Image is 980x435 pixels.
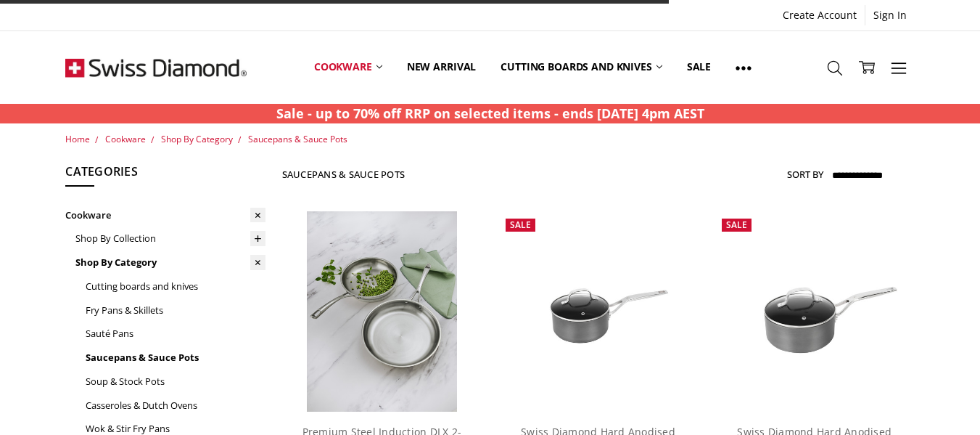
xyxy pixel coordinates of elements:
[65,31,247,104] img: Free Shipping On Every Order
[498,211,699,412] a: Swiss Diamond Hard Anodised 16x7.5cm 1.5L Non Stick Saucepan w Glass lid
[161,133,233,145] a: Shop By Category
[723,35,764,100] a: Show All
[726,219,747,231] span: Sale
[715,211,915,412] a: Swiss Diamond Hard Anodised 18x8cm 1.9L Non Stick Saucepan w Glass lid
[65,133,90,145] a: Home
[302,35,395,99] a: Cookware
[775,5,865,25] a: Create Account
[276,105,704,122] strong: Sale - up to 70% off RRP on selected items - ends [DATE] 4pm AEST
[65,163,265,187] h5: Categories
[86,394,265,418] a: Casseroles & Dutch Ovens
[865,5,915,25] a: Sign In
[395,35,488,99] a: New arrival
[75,251,265,275] a: Shop By Category
[282,211,482,412] a: Premium steel DLX 2pc fry pan set (28 and 24cm) life style shot
[498,245,699,378] img: Swiss Diamond Hard Anodised 16x7.5cm 1.5L Non Stick Saucepan w Glass lid
[86,370,265,394] a: Soup & Stock Pots
[787,163,823,186] label: Sort By
[282,168,405,180] h1: Saucepans & Sauce Pots
[715,245,915,378] img: Swiss Diamond Hard Anodised 18x8cm 1.9L Non Stick Saucepan w Glass lid
[488,35,675,99] a: Cutting boards and knives
[248,133,347,145] a: Saucepans & Sauce Pots
[510,219,531,231] span: Sale
[65,203,265,227] a: Cookware
[75,227,265,251] a: Shop By Collection
[86,346,265,370] a: Saucepans & Sauce Pots
[86,298,265,322] a: Fry Pans & Skillets
[307,211,457,412] img: Premium steel DLX 2pc fry pan set (28 and 24cm) life style shot
[86,322,265,346] a: Sauté Pans
[86,275,265,298] a: Cutting boards and knives
[675,35,723,99] a: Sale
[105,133,146,145] a: Cookware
